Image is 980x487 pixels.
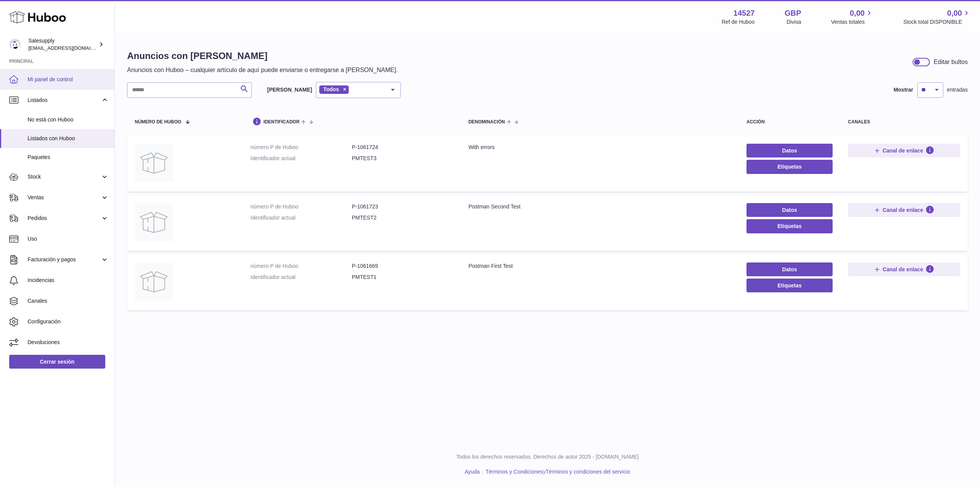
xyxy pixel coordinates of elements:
div: Ref de Huboo [722,18,755,26]
span: Devoluciones [28,339,109,346]
a: Términos y condiciones del servicio [546,469,630,475]
span: Uso [28,235,109,243]
span: Paquetes [28,154,109,161]
button: Canal de enlace [848,203,960,217]
a: Datos [746,262,833,276]
span: número de Huboo [135,120,181,125]
div: With errors [469,144,731,151]
span: [EMAIL_ADDRESS][DOMAIN_NAME] [28,45,113,51]
span: denominación [469,120,505,125]
label: Mostrar [893,86,913,93]
dt: Identificador actual [250,274,352,281]
span: Todos [323,86,339,92]
div: Divisa [787,18,801,26]
dt: Identificador actual [250,155,352,162]
span: Listados con Huboo [28,135,109,142]
img: Postman First Test [135,262,173,301]
dd: P-1061723 [352,203,453,210]
dd: PMTEST3 [352,155,453,162]
button: Etiquetas [746,219,833,233]
span: Canal de enlace [883,266,923,273]
a: 0,00 Stock total DISPONIBLE [903,8,971,26]
button: Etiquetas [746,279,833,292]
dd: P-1061669 [352,262,453,270]
a: 0,00 Ventas totales [831,8,874,26]
dt: número P de Huboo [250,262,352,270]
li: y [483,468,630,476]
span: Pedidos [28,215,101,222]
span: 0,00 [850,8,865,18]
p: Anuncios con Huboo – cualquier artículo de aquí puede enviarse o entregarse a [PERSON_NAME]. [127,66,398,74]
button: Canal de enlace [848,144,960,157]
a: Datos [746,144,833,157]
strong: GBP [784,8,801,18]
span: identificador [263,120,299,125]
dd: PMTEST2 [352,214,453,221]
strong: 14527 [733,8,755,18]
label: [PERSON_NAME] [267,86,312,93]
div: Editar bultos [934,58,968,66]
div: Salesupply [28,37,97,52]
a: Términos y Condiciones [485,469,543,475]
span: Ventas totales [831,18,874,26]
span: Configuración [28,318,109,325]
span: Ventas [28,194,101,201]
div: Postman First Test [469,262,731,270]
span: Canales [28,297,109,305]
div: canales [848,120,960,125]
span: Incidencias [28,277,109,284]
a: Cerrar sesión [9,355,105,369]
img: integrations@salesupply.com [9,39,21,50]
dd: PMTEST1 [352,274,453,281]
span: No está con Huboo [28,116,109,123]
span: Stock [28,173,101,180]
h1: Anuncios con [PERSON_NAME] [127,50,398,62]
span: Mi panel de control [28,76,109,83]
dt: Identificador actual [250,214,352,221]
div: acción [746,120,833,125]
dt: número P de Huboo [250,203,352,210]
p: Todos los derechos reservados. Derechos de autor 2025 - [DOMAIN_NAME] [121,453,974,461]
button: Etiquetas [746,160,833,174]
span: entradas [947,86,968,93]
span: Stock total DISPONIBLE [903,18,971,26]
a: Ayuda [465,469,480,475]
div: Postman Second Test [469,203,731,210]
button: Canal de enlace [848,262,960,276]
span: Canal de enlace [883,207,923,213]
a: Datos [746,203,833,217]
img: With errors [135,144,173,182]
span: Listados [28,97,101,104]
span: Canal de enlace [883,147,923,154]
img: Postman Second Test [135,203,173,241]
span: Facturación y pagos [28,256,101,263]
dd: P-1061724 [352,144,453,151]
span: 0,00 [947,8,962,18]
dt: número P de Huboo [250,144,352,151]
